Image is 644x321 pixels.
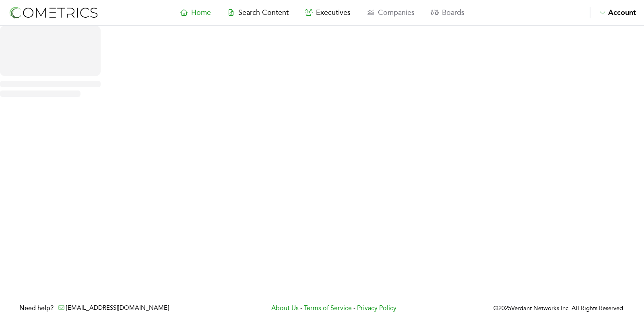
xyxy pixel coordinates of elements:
[359,7,423,18] a: Companies
[353,303,355,313] span: -
[608,8,636,17] span: Account
[191,8,211,17] span: Home
[297,7,359,18] a: Executives
[8,5,99,20] img: logo-refresh-RPX2ODFg.svg
[19,303,54,313] h3: Need help?
[378,8,415,17] span: Companies
[423,7,473,18] a: Boards
[590,7,636,18] button: Account
[219,7,297,18] a: Search Content
[357,303,396,313] a: Privacy Policy
[304,303,352,313] a: Terms of Service
[172,7,219,18] a: Home
[442,8,464,17] span: Boards
[316,8,351,17] span: Executives
[271,303,299,313] a: About Us
[300,303,302,313] span: -
[66,304,169,311] a: [EMAIL_ADDRESS][DOMAIN_NAME]
[238,8,289,17] span: Search Content
[493,304,625,313] p: © 2025 Verdant Networks Inc. All Rights Reserved.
